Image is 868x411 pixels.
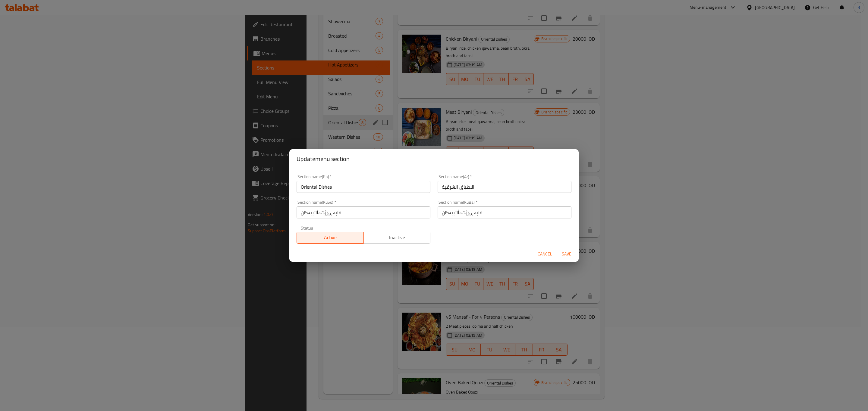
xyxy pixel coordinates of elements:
[299,233,361,242] span: Active
[535,249,555,260] button: Cancel
[438,181,571,193] input: Please enter section name(ar)
[557,249,576,260] button: Save
[363,232,431,244] button: Inactive
[538,250,552,258] span: Cancel
[366,233,428,242] span: Inactive
[297,181,430,193] input: Please enter section name(en)
[297,232,364,244] button: Active
[438,206,571,218] input: Please enter section name(KuBa)
[559,250,574,258] span: Save
[297,206,430,218] input: Please enter section name(KuSo)
[297,154,571,164] h2: Update menu section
